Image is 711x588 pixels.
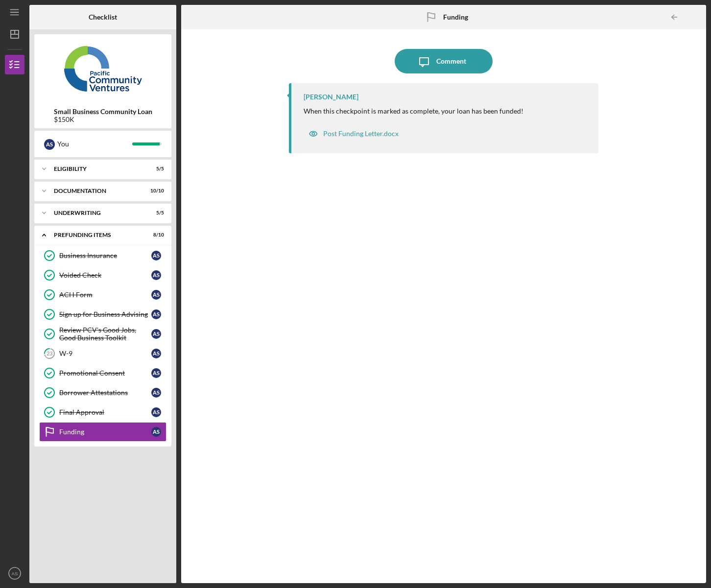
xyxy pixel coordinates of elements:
a: FundingAS [39,422,166,442]
div: $150K [54,116,152,123]
a: Business InsuranceAS [39,246,166,265]
a: Review PCV's Good Jobs, Good Business ToolkitAS [39,324,166,344]
div: 10 / 10 [146,188,164,194]
div: Comment [436,49,466,73]
a: 23W-9AS [39,344,166,363]
a: Final ApprovalAS [39,402,166,422]
div: A S [151,388,161,398]
button: AS [5,564,24,583]
a: Sign up for Business AdvisingAS [39,305,166,324]
a: Promotional ConsentAS [39,363,166,383]
div: 5 / 5 [146,210,164,216]
div: Funding [59,428,151,436]
div: A S [151,427,161,437]
div: Prefunding Items [54,232,140,238]
div: Promotional Consent [59,369,151,377]
div: A S [151,290,161,300]
div: A S [151,270,161,280]
div: Underwriting [54,210,140,216]
b: Checklist [89,13,117,21]
div: Borrower Attestations [59,389,151,397]
div: A S [151,368,161,378]
text: AS [12,571,18,576]
div: Eligibility [54,166,140,172]
div: Post Funding Letter.docx [323,130,399,138]
div: A S [151,329,161,339]
div: You [57,136,132,152]
div: 5 / 5 [146,166,164,172]
div: Sign up for Business Advising [59,310,151,318]
div: Business Insurance [59,252,151,259]
div: Voided Check [59,271,151,279]
a: ACH FormAS [39,285,166,305]
div: W-9 [59,350,151,357]
div: Documentation [54,188,140,194]
div: Review PCV's Good Jobs, Good Business Toolkit [59,326,151,342]
div: ACH Form [59,291,151,299]
div: Final Approval [59,408,151,416]
div: A S [151,349,161,358]
div: A S [151,309,161,319]
div: 8 / 10 [146,232,164,238]
div: A S [44,139,55,150]
a: Borrower AttestationsAS [39,383,166,402]
p: When this checkpoint is marked as complete, your loan has been funded! [304,106,523,117]
div: A S [151,251,161,260]
a: Voided CheckAS [39,265,166,285]
b: Funding [443,13,468,21]
img: Product logo [34,39,171,98]
b: Small Business Community Loan [54,108,152,116]
tspan: 23 [47,351,52,357]
button: Post Funding Letter.docx [304,124,403,143]
button: Comment [395,49,493,73]
div: A S [151,407,161,417]
div: [PERSON_NAME] [304,93,358,101]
